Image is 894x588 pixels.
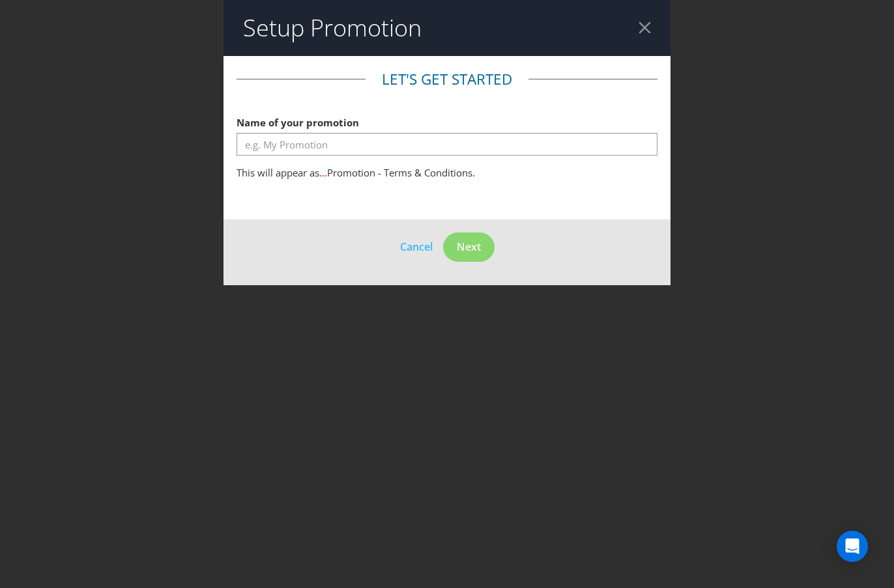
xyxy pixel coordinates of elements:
span: ... [319,166,327,179]
span: Cancel [400,240,433,254]
legend: Let's get started [366,69,528,90]
span: Name of your promotion [237,116,359,129]
span: Promotion - Terms & Conditions. [327,166,475,179]
span: This will appear as [237,166,319,179]
span: Next [457,240,481,254]
input: e.g. My Promotion [237,133,657,156]
button: Cancel [399,238,433,255]
div: Open Intercom Messenger [837,531,868,562]
h2: Setup Promotion [243,15,422,41]
button: Next [443,232,495,262]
